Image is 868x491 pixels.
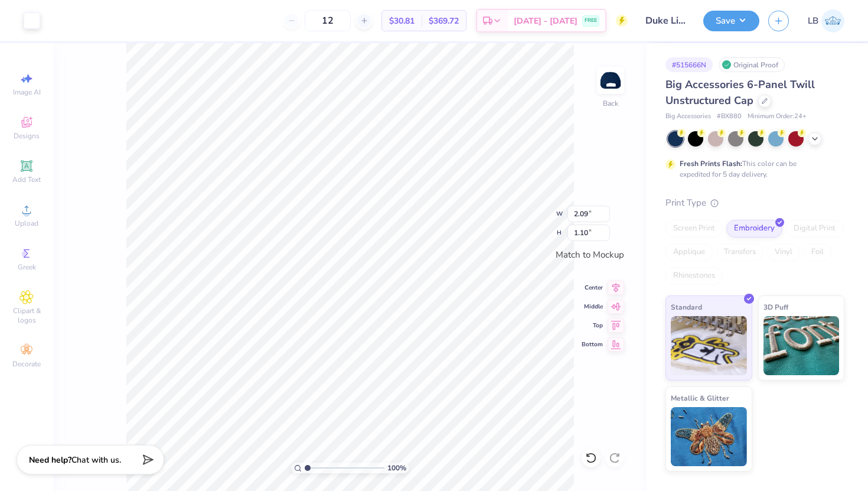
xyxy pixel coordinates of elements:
div: This color can be expedited for 5 day delivery. [680,158,825,180]
img: Standard [671,316,747,375]
div: Transfers [716,243,763,261]
div: Screen Print [665,220,723,238]
span: Top [582,321,603,330]
span: Middle [582,303,603,311]
img: Metallic & Glitter [671,407,747,466]
span: [DATE] - [DATE] [514,15,577,27]
div: Digital Print [786,220,843,238]
img: Back [599,69,622,92]
span: # BX880 [717,112,742,122]
img: Laken Brown [821,9,844,32]
span: LB [808,14,818,28]
strong: Fresh Prints Flash: [680,159,742,168]
input: – – [305,10,351,31]
div: Back [603,98,618,109]
span: Designs [14,131,40,141]
span: Big Accessories 6-Panel Twill Unstructured Cap [665,77,815,108]
span: Big Accessories [665,112,711,122]
strong: Need help? [29,454,71,466]
div: Vinyl [767,243,800,261]
span: Greek [18,262,36,272]
div: Print Type [665,196,844,210]
button: Save [703,11,759,31]
a: LB [808,9,844,32]
span: Upload [15,219,38,228]
div: # 515666N [665,57,713,72]
span: Decorate [12,359,41,369]
span: 100 % [387,463,406,473]
span: FREE [585,17,597,25]
img: 3D Puff [763,316,840,375]
span: Center [582,284,603,292]
span: Add Text [12,175,41,184]
span: Minimum Order: 24 + [748,112,807,122]
span: Standard [671,301,702,313]
span: Clipart & logos [6,306,47,325]
span: Chat with us. [71,454,121,466]
div: Rhinestones [665,267,723,285]
span: 3D Puff [763,301,788,313]
div: Foil [804,243,831,261]
span: Bottom [582,340,603,349]
span: $369.72 [429,15,459,27]
input: Untitled Design [637,9,694,32]
span: Metallic & Glitter [671,392,729,404]
div: Embroidery [726,220,782,238]
div: Applique [665,243,713,261]
span: $30.81 [389,15,415,27]
div: Original Proof [719,57,785,72]
span: Image AI [13,87,41,97]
